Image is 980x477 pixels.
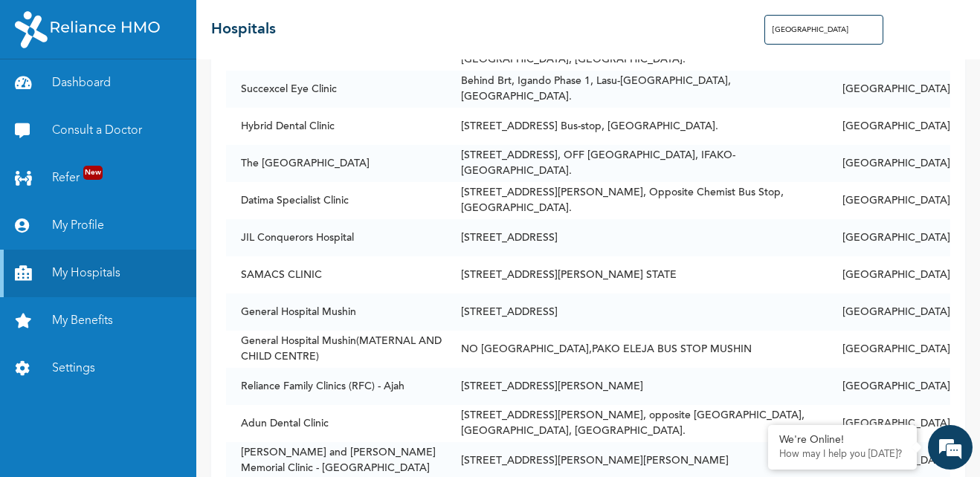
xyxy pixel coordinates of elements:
td: General Hospital Mushin(MATERNAL AND CHILD CENTRE) [226,331,447,368]
td: [GEOGRAPHIC_DATA] [828,219,950,256]
td: [GEOGRAPHIC_DATA] [828,145,950,182]
span: Conversation [7,426,146,436]
td: [GEOGRAPHIC_DATA] [828,182,950,219]
img: d_794563401_company_1708531726252_794563401 [28,74,60,111]
td: [STREET_ADDRESS][PERSON_NAME] STATE [446,256,828,293]
span: We're online! [86,158,205,308]
div: Chat with us now [77,83,250,103]
td: [STREET_ADDRESS] [446,293,828,331]
td: Adun Dental Clinic [226,405,447,442]
td: [GEOGRAPHIC_DATA] [828,108,950,145]
td: Reliance Family Clinics (RFC) - Ajah [226,368,447,405]
td: Datima Specialist Clinic [226,182,447,219]
td: [STREET_ADDRESS][PERSON_NAME], opposite [GEOGRAPHIC_DATA], [GEOGRAPHIC_DATA], [GEOGRAPHIC_DATA]. [446,405,828,442]
img: RelianceHMO's Logo [15,11,160,48]
td: Succexcel Eye Clinic [226,71,447,108]
textarea: Type your message and hit 'Enter' [7,348,283,400]
td: [STREET_ADDRESS] [446,219,828,256]
td: Behind Brt, Igando Phase 1, Lasu-[GEOGRAPHIC_DATA], [GEOGRAPHIC_DATA]. [446,71,828,108]
input: Search Hospitals... [764,15,883,45]
td: [GEOGRAPHIC_DATA] [828,71,950,108]
td: [STREET_ADDRESS][PERSON_NAME] [446,368,828,405]
td: [STREET_ADDRESS][PERSON_NAME], Opposite Chemist Bus Stop, [GEOGRAPHIC_DATA]. [446,182,828,219]
td: [STREET_ADDRESS], OFF [GEOGRAPHIC_DATA], IFAKO-[GEOGRAPHIC_DATA]. [446,145,828,182]
td: General Hospital Mushin [226,293,447,331]
div: Minimize live chat window [244,7,280,43]
p: How may I help you today? [779,449,906,461]
td: [GEOGRAPHIC_DATA] [828,293,950,331]
td: [GEOGRAPHIC_DATA] [828,405,950,442]
td: [GEOGRAPHIC_DATA] [828,256,950,293]
td: NO [GEOGRAPHIC_DATA],PAKO ELEJA BUS STOP MUSHIN [446,331,828,368]
h2: Hospitals [211,19,276,41]
td: The [GEOGRAPHIC_DATA] [226,145,447,182]
td: SAMACS CLINIC [226,256,447,293]
td: Hybrid Dental Clinic [226,108,447,145]
td: JIL Conquerors Hospital [226,219,447,256]
td: [GEOGRAPHIC_DATA] [828,368,950,405]
td: [GEOGRAPHIC_DATA] [828,331,950,368]
td: [STREET_ADDRESS] Bus-stop, [GEOGRAPHIC_DATA]. [446,108,828,145]
div: FAQs [146,400,284,446]
div: We're Online! [779,434,906,447]
span: New [83,166,103,180]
